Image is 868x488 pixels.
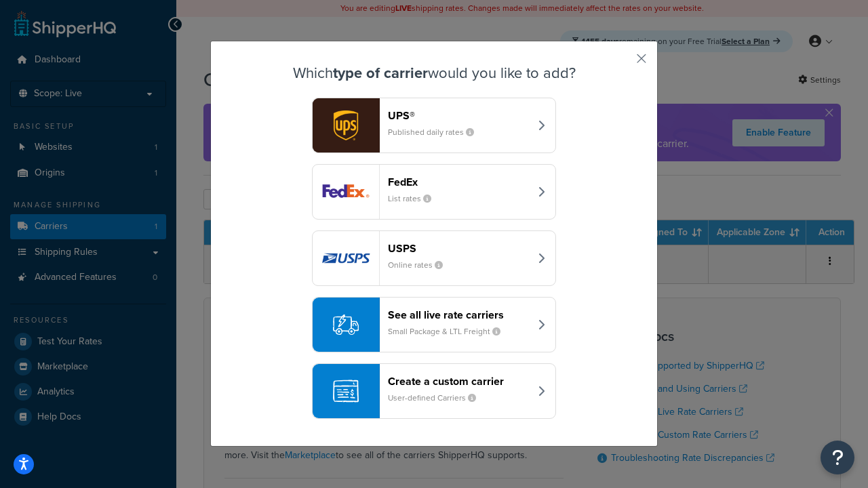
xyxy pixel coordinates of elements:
button: Open Resource Center [821,441,854,474]
header: UPS® [388,109,530,122]
button: ups logoUPS®Published daily rates [312,98,556,153]
header: See all live rate carriers [388,308,530,321]
button: See all live rate carriersSmall Package & LTL Freight [312,297,556,352]
small: Published daily rates [388,126,485,138]
button: Create a custom carrierUser-defined Carriers [312,363,556,419]
small: List rates [388,192,442,205]
small: Online rates [388,259,454,271]
h3: Which would you like to add? [245,65,623,81]
img: fedEx logo [313,165,379,219]
header: Create a custom carrier [388,375,530,388]
header: USPS [388,242,530,255]
img: ups logo [313,98,379,152]
header: FedEx [388,176,530,188]
img: icon-carrier-liverate-becf4550.svg [333,312,359,338]
button: usps logoUSPSOnline rates [312,230,556,286]
small: Small Package & LTL Freight [388,325,511,338]
img: usps logo [313,231,379,285]
img: icon-carrier-custom-c93b8a24.svg [333,378,359,404]
small: User-defined Carriers [388,392,487,404]
strong: type of carrier [333,62,428,84]
button: fedEx logoFedExList rates [312,164,556,220]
